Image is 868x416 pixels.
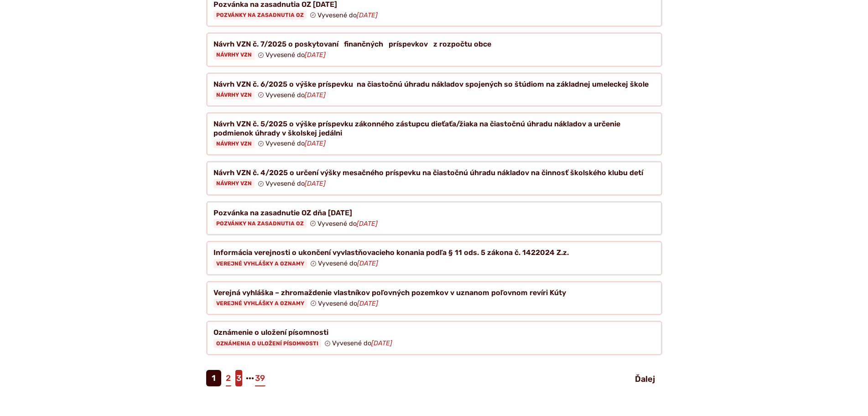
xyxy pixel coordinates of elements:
a: 2 [225,370,232,386]
a: Návrh VZN č. 5/2025 o výške príspevku zákonného zástupcu dieťaťa/žiaka na čiastočnú úhradu náklad... [206,112,662,156]
a: Oznámenie o uložení písomnosti Oznámenia o uložení písomnosti Vyvesené do[DATE] [206,321,662,355]
a: Návrh VZN č. 4/2025 o určení výšky mesačného príspevku na čiastočnú úhradu nákladov na činnosť šk... [206,161,662,196]
a: Návrh VZN č. 6/2025 o výške príspevku na čiastočnú úhradu nákladov spojených so štúdiom na základ... [206,73,662,107]
a: Pozvánka na zasadnutie OZ dňa [DATE] Pozvánky na zasadnutia OZ Vyvesené do[DATE] [206,201,662,236]
a: Informácia verejnosti o ukončení vyvlastňovacieho konania podľa § 11 ods. 5 zákona č. 1422024 Z.z... [206,241,662,276]
span: Ďalej [635,374,655,384]
span: 1 [206,370,221,386]
a: Verejná vyhláška – zhromaždenie vlastníkov poľovných pozemkov v uznanom poľovnom revíri Kúty Vere... [206,281,662,316]
a: Návrh VZN č. 7/2025 o poskytovaní finančných príspevkov z rozpočtu obce Návrhy VZN Vyvesené do[DATE] [206,32,662,67]
a: Ďalej [628,371,662,387]
a: 39 [254,370,266,386]
span: ··· [246,370,254,386]
a: 3 [235,370,242,386]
